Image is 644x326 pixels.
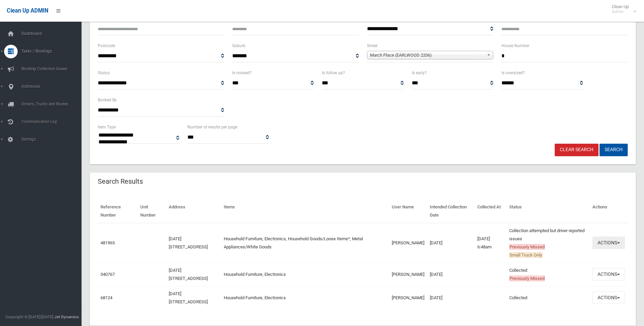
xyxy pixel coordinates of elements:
label: Number of results per page [187,123,237,131]
strong: Jet Dynamics [54,314,79,319]
label: Street [367,42,378,49]
th: Reference Number [98,200,137,223]
a: [DATE][STREET_ADDRESS] [169,236,208,249]
span: Booking Collection Issues [19,66,87,71]
a: 68124 [100,295,112,300]
td: Household Furniture, Electronics [221,263,389,286]
label: Status [98,69,110,77]
span: Drivers, Trucks and Routes [19,102,87,106]
span: Addresses [19,84,87,89]
label: House Number [501,42,529,49]
span: Dashboard [19,31,87,36]
label: Is follow up? [322,69,345,77]
header: Search Results [90,175,151,188]
th: Status [507,200,590,223]
td: Collected [507,263,590,286]
th: Items [221,200,389,223]
button: Actions [592,268,625,281]
td: [DATE] [427,223,475,263]
span: Clean Up ADMIN [7,7,48,14]
th: Unit Number [137,200,166,223]
button: Search [600,144,628,156]
a: [DATE][STREET_ADDRESS] [169,268,208,281]
span: Small Truck Only [509,252,542,258]
a: [DATE][STREET_ADDRESS] [169,291,208,304]
label: Is early? [412,69,427,77]
a: 340767 [100,272,115,277]
label: Booked By [98,96,117,104]
td: Household Furniture, Electronics, Household Goods/Loose Items*, Metal Appliances/White Goods [221,223,389,263]
small: Admin [612,9,629,14]
td: [PERSON_NAME] [389,223,427,263]
th: Address [166,200,221,223]
label: Is missed? [232,69,252,77]
td: [PERSON_NAME] [389,286,427,309]
td: [DATE] [427,263,475,286]
td: Collected [507,286,590,309]
td: [PERSON_NAME] [389,263,427,286]
th: User Name [389,200,427,223]
label: Suburb [232,42,245,49]
td: [DATE] [427,286,475,309]
span: March Place (EARLWOOD 2206) [370,51,484,59]
span: Previously Missed [509,276,545,281]
span: Previously Missed [509,244,545,250]
span: Tasks / Bookings [19,49,87,54]
span: Settings [19,137,87,142]
label: Postcode [98,42,115,49]
span: Copyright © [DATE]-[DATE] [5,314,53,319]
th: Intended Collection Date [427,200,475,223]
a: Clear Search [555,144,599,156]
button: Actions [592,237,625,249]
td: Collection attempted but driver reported issues [507,223,590,263]
span: Clean Up [608,4,636,14]
label: Is oversized? [501,69,525,77]
th: Actions [590,200,628,223]
a: 481965 [100,240,115,245]
button: Actions [592,291,625,304]
td: [DATE] 6:48am [475,223,506,263]
label: Item Type [98,123,116,131]
span: Communication Log [19,119,87,124]
th: Collected At [475,200,506,223]
td: Household Furniture, Electronics [221,286,389,309]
